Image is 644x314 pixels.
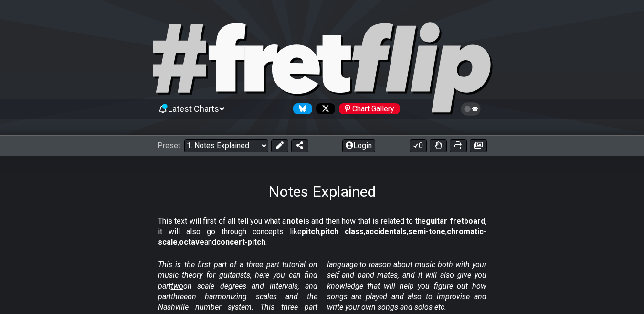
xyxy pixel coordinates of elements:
span: Toggle light / dark theme [465,105,476,113]
a: Follow #fretflip at X [312,103,335,114]
strong: note [286,217,303,226]
h1: Notes Explained [268,183,376,201]
button: Edit Preset [271,139,288,152]
span: two [171,282,183,291]
strong: semi-tone [408,227,445,236]
strong: octave [179,238,204,247]
button: Print [450,139,467,152]
strong: accidentals [365,227,407,236]
button: Share Preset [291,139,308,152]
select: Preset [184,139,268,152]
strong: guitar fretboard [426,217,485,226]
span: Preset [158,141,180,150]
button: 0 [410,139,427,152]
a: #fretflip at Pinterest [335,103,400,114]
span: Latest Charts [168,104,219,114]
button: Toggle Dexterity for all fretkits [430,139,447,152]
p: This text will first of all tell you what a is and then how that is related to the , it will also... [158,216,486,248]
strong: concert-pitch [216,238,265,247]
span: three [171,292,188,301]
a: Follow #fretflip at Bluesky [289,103,312,114]
strong: pitch class [321,227,364,236]
strong: pitch [302,227,319,236]
button: Create image [470,139,487,152]
div: Chart Gallery [339,103,400,114]
button: Login [342,139,375,152]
